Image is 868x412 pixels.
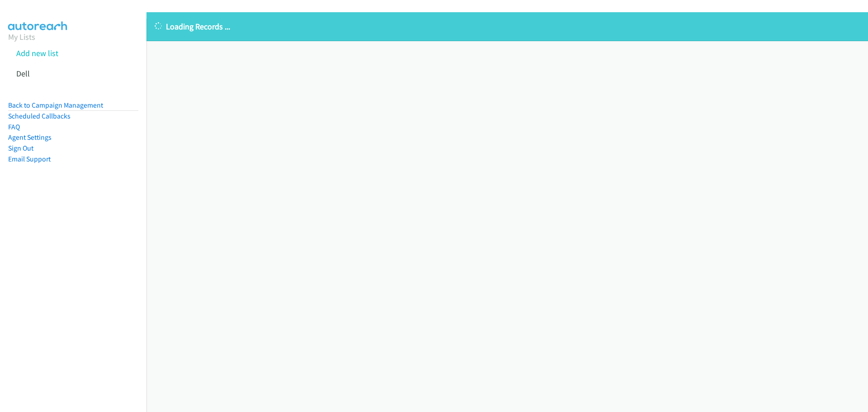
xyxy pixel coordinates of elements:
[8,101,103,109] a: Back to Campaign Management
[8,133,52,142] a: Agent Settings
[8,144,33,152] a: Sign Out
[8,32,35,42] a: My Lists
[8,123,20,131] a: FAQ
[16,68,30,79] a: Dell
[8,112,71,120] a: Scheduled Callbacks
[8,155,51,163] a: Email Support
[16,48,58,58] a: Add new list
[155,20,860,33] p: Loading Records ...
